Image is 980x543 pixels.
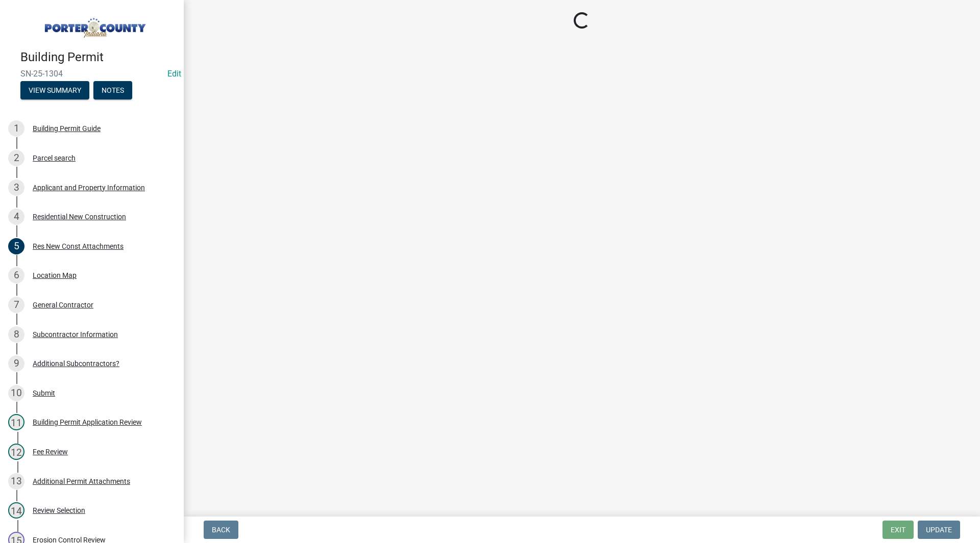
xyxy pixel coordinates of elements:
[8,209,24,225] div: 4
[8,355,24,372] div: 9
[918,521,960,539] button: Update
[8,297,24,313] div: 7
[33,390,55,397] div: Submit
[204,521,238,539] button: Back
[167,69,181,79] wm-modal-confirm: Edit Application Number
[8,150,24,166] div: 2
[20,50,176,65] h4: Building Permit
[883,521,914,539] button: Exit
[8,502,24,519] div: 14
[212,526,230,534] span: Back
[8,179,24,196] div: 3
[33,125,101,132] div: Building Permit Guide
[8,414,24,430] div: 11
[8,238,24,254] div: 5
[20,11,167,39] img: Porter County, Indiana
[8,267,24,283] div: 6
[93,87,132,95] wm-modal-confirm: Notes
[33,331,118,338] div: Subcontractor Information
[926,526,952,534] span: Update
[20,87,89,95] wm-modal-confirm: Summary
[33,184,145,191] div: Applicant and Property Information
[33,301,93,308] div: General Contractor
[33,154,76,162] div: Parcel search
[8,473,24,489] div: 13
[20,69,163,79] span: SN-25-1304
[8,120,24,137] div: 1
[33,360,119,367] div: Additional Subcontractors?
[33,448,68,455] div: Fee Review
[20,81,89,99] button: View Summary
[8,385,24,401] div: 10
[8,444,24,460] div: 12
[33,243,124,250] div: Res New Const Attachments
[33,419,142,426] div: Building Permit Application Review
[167,69,181,79] a: Edit
[93,81,132,99] button: Notes
[33,478,130,485] div: Additional Permit Attachments
[33,213,126,220] div: Residential New Construction
[33,507,85,514] div: Review Selection
[33,272,77,279] div: Location Map
[8,326,24,343] div: 8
